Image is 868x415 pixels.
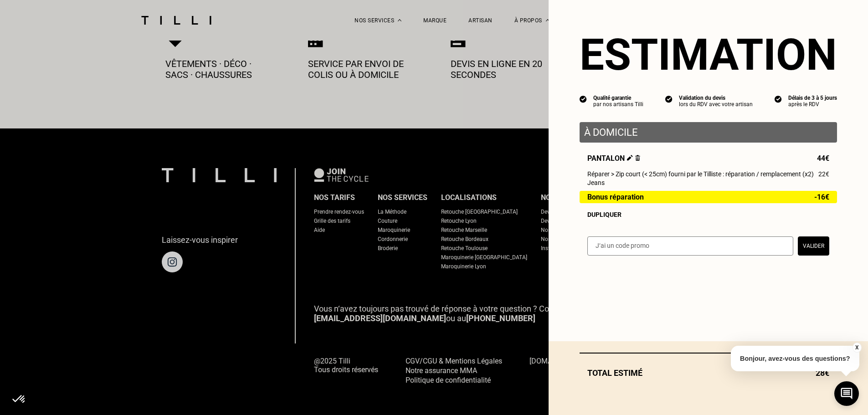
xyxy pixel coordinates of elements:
img: Éditer [627,155,633,161]
button: X [852,343,861,353]
section: Estimation [580,29,837,80]
div: lors du RDV avec votre artisan [679,101,753,108]
button: Valider [798,236,829,256]
div: Validation du devis [679,95,753,101]
div: après le RDV [788,101,837,108]
span: Bonus réparation [587,193,644,201]
p: À domicile [584,127,832,138]
img: Supprimer [635,155,640,161]
span: Réparer > Zip court (< 25cm) fourni par le Tilliste : réparation / remplacement (x2) [587,170,814,178]
span: 44€ [817,154,829,163]
div: par nos artisans Tilli [593,101,643,108]
div: Qualité garantie [593,95,643,101]
span: 22€ [818,170,829,178]
input: J‘ai un code promo [587,236,793,256]
img: icon list info [775,95,782,103]
img: icon list info [665,95,673,103]
div: Total estimé [580,368,837,378]
p: Bonjour, avez-vous des questions? [731,346,859,371]
span: Pantalon [587,154,640,163]
div: Délais de 3 à 5 jours [788,95,837,101]
div: Dupliquer [587,211,829,218]
span: Jeans [587,179,605,186]
img: icon list info [580,95,587,103]
span: -16€ [814,193,829,201]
